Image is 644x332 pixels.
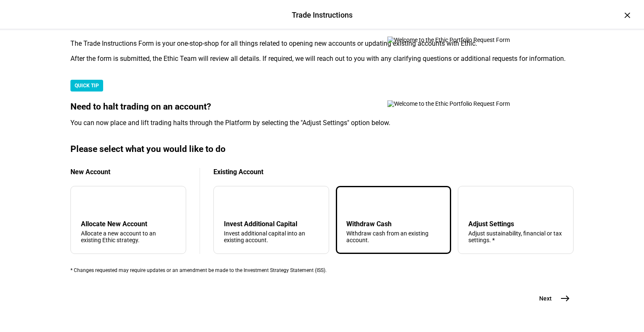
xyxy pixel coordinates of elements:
mat-icon: east [560,293,570,303]
div: Allocate a new account to an existing Ethic strategy. [81,230,176,243]
mat-icon: tune [468,196,482,210]
div: QUICK TIP [70,80,103,91]
img: Welcome to the Ethic Portfolio Request Form [387,100,538,107]
button: Next [529,290,574,307]
div: Withdraw Cash [346,220,441,228]
div: Invest additional capital into an existing account. [224,230,319,243]
div: Existing Account [213,168,574,176]
div: Trade Instructions [292,10,353,21]
img: Welcome to the Ethic Portfolio Request Form [387,37,538,43]
div: Adjust Settings [468,220,563,228]
mat-icon: arrow_downward [226,198,236,208]
div: Adjust sustainability, financial or tax settings. * [468,230,563,243]
div: You can now place and lift trading halts through the Platform by selecting the "Adjust Settings" ... [70,119,574,127]
div: Invest Additional Capital [224,220,319,228]
div: * Changes requested may require updates or an amendment be made to the Investment Strategy Statem... [70,267,574,273]
div: New Account [70,168,186,176]
div: Withdraw cash from an existing account. [346,230,441,243]
div: Allocate New Account [81,220,176,228]
mat-icon: arrow_upward [348,198,358,208]
mat-icon: add [83,198,93,208]
div: × [621,8,634,22]
div: Need to halt trading on an account? [70,102,574,112]
div: The Trade Instructions Form is your one-stop-shop for all things related to opening new accounts ... [70,39,574,48]
span: Next [539,294,552,303]
div: After the form is submitted, the Ethic Team will review all details. If required, we will reach o... [70,55,574,63]
div: Please select what you would like to do [70,144,574,154]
